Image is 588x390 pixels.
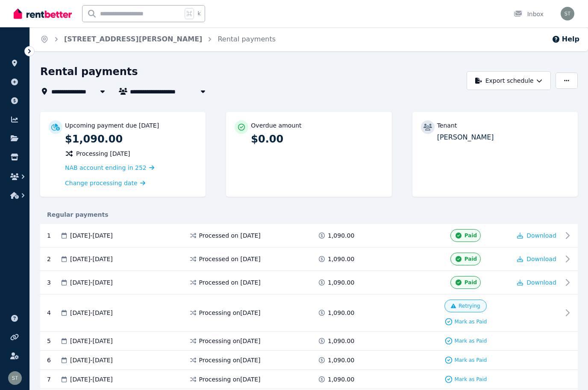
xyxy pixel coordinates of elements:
img: Samantha Thomas [561,7,574,20]
p: Upcoming payment due [DATE] [65,121,159,130]
span: Paid [465,256,477,262]
h1: Rental payments [40,65,138,79]
span: 1,090.00 [328,278,354,287]
span: Processing on [DATE] [199,337,261,345]
button: Export schedule [467,71,551,90]
span: k [197,10,200,17]
span: Mark as Paid [455,318,487,325]
span: 1,090.00 [328,375,354,384]
div: Regular payments [40,210,578,219]
button: Download [517,231,556,240]
span: Processing on [DATE] [199,375,261,384]
span: [DATE] - [DATE] [70,278,113,287]
img: Samantha Thomas [8,371,22,385]
span: Processing on [DATE] [199,309,261,317]
p: $1,090.00 [65,132,197,146]
button: Download [517,255,556,263]
a: [STREET_ADDRESS][PERSON_NAME] [64,35,202,43]
div: 3 [47,276,60,289]
span: Processed on [DATE] [199,255,261,263]
button: Download [517,278,556,287]
p: [PERSON_NAME] [437,132,569,143]
div: Inbox [514,10,544,18]
span: 1,090.00 [328,231,354,240]
p: Tenant [437,121,457,130]
span: Processing [DATE] [76,149,130,158]
p: Overdue amount [251,121,301,130]
img: RentBetter [14,7,72,20]
span: Mark as Paid [455,338,487,344]
span: Paid [465,232,477,239]
span: Mark as Paid [455,376,487,383]
div: 2 [47,253,60,265]
span: Download [526,232,556,239]
span: [DATE] - [DATE] [70,255,113,263]
div: 7 [47,375,60,384]
span: [DATE] - [DATE] [70,337,113,345]
span: Processed on [DATE] [199,231,261,240]
button: Help [552,34,579,44]
iframe: Intercom live chat [559,361,579,381]
nav: Breadcrumb [30,27,286,51]
span: Retrying [459,303,480,309]
div: 6 [47,356,60,364]
div: 5 [47,337,60,345]
span: Processed on [DATE] [199,278,261,287]
a: Rental payments [218,35,276,43]
span: 1,090.00 [328,337,354,345]
span: 1,090.00 [328,255,354,263]
span: Change processing date [65,179,138,187]
span: NAB account ending in 252 [65,164,147,171]
span: [DATE] - [DATE] [70,375,113,384]
a: Change processing date [65,179,145,187]
p: $0.00 [251,132,383,146]
span: Download [526,279,556,286]
span: 1,090.00 [328,309,354,317]
span: [DATE] - [DATE] [70,309,113,317]
span: Processing on [DATE] [199,356,261,364]
span: [DATE] - [DATE] [70,356,113,364]
div: 1 [47,229,60,242]
span: [DATE] - [DATE] [70,231,113,240]
span: Mark as Paid [455,357,487,364]
span: Paid [465,279,477,286]
span: Download [526,256,556,262]
div: 4 [47,300,60,326]
span: 1,090.00 [328,356,354,364]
